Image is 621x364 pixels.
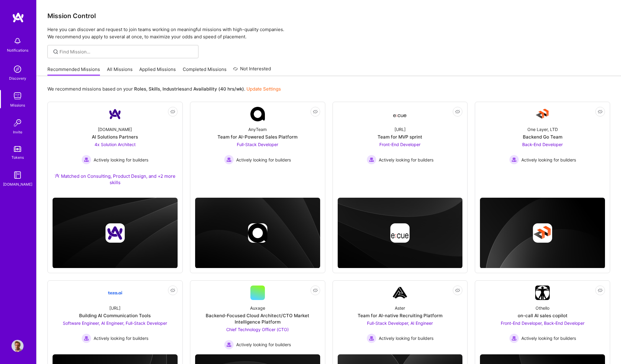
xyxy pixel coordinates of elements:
img: discovery [11,63,24,75]
i: icon EyeClosed [170,109,175,114]
div: Building AI Communication Tools [79,312,151,319]
div: Team for MVP sprint [378,134,422,140]
a: Recommended Missions [47,66,100,76]
a: Company LogoAsterTeam for AI-native Recruiting PlatformFull-Stack Developer, AI Engineer Actively... [338,286,463,350]
span: Actively looking for builders [521,335,576,341]
h3: Mission Control [47,12,610,20]
span: Actively looking for builders [94,335,148,341]
div: Tokens [11,154,24,161]
div: [DOMAIN_NAME] [98,126,132,133]
i: icon EyeClosed [313,288,318,293]
img: tokens [14,146,21,152]
img: cover [338,198,463,268]
img: Invite [11,117,24,129]
img: Actively looking for builders [367,155,376,164]
img: Actively looking for builders [82,334,91,343]
img: Actively looking for builders [224,340,234,350]
div: AI Solutions Partners [92,134,138,140]
b: Industries [162,86,184,92]
img: logo [12,12,24,23]
img: guide book [11,169,24,181]
a: AuxageBackend-Focused Cloud Architect/CTO Market Intelligence PlatformChief Technology Officer (C... [195,286,320,350]
i: icon EyeClosed [598,288,603,293]
span: Full-Stack Developer, AI Engineer [367,321,433,326]
img: Actively looking for builders [82,155,91,164]
b: Skills [149,86,160,92]
span: 4x Solution Architect [95,142,136,147]
a: Company LogoOthelloon-call AI sales copilotFront-End Developer, Back-End Developer Actively looki... [480,286,605,350]
img: Actively looking for builders [509,334,519,343]
span: Actively looking for builders [236,341,291,348]
img: Company logo [105,223,125,243]
div: Backend-Focused Cloud Architect/CTO Market Intelligence Platform [195,312,320,325]
div: Othello [536,305,549,311]
a: Not Interested [233,65,271,76]
div: Backend Go Team [523,134,562,140]
i: icon EyeClosed [598,109,603,114]
img: Company Logo [535,107,550,121]
div: [URL] [394,126,406,133]
input: Find Mission... [60,49,194,55]
img: cover [53,198,178,268]
a: Company LogoOne Layer, LTDBackend Go TeamBack-End Developer Actively looking for buildersActively... [480,107,605,185]
div: Matched on Consulting, Product Design, and +2 more skills [53,173,178,186]
span: Actively looking for builders [94,157,148,163]
img: Company logo [533,223,552,243]
i: icon EyeClosed [455,109,460,114]
img: cover [480,198,605,269]
span: Actively looking for builders [379,157,433,163]
img: Company Logo [393,109,407,120]
img: cover [195,198,320,268]
img: Company Logo [108,286,122,300]
a: All Missions [107,66,133,76]
span: Back-End Developer [522,142,563,147]
span: Chief Technology Officer (CTO) [226,327,289,332]
a: Completed Missions [183,66,227,76]
a: Company Logo[URL]Team for MVP sprintFront-End Developer Actively looking for buildersActively loo... [338,107,463,185]
i: icon EyeClosed [313,109,318,114]
img: Ateam Purple Icon [55,173,60,178]
p: Here you can discover and request to join teams working on meaningful missions with high-quality ... [47,26,610,40]
img: Company Logo [535,286,550,300]
a: Update Settings [246,86,281,92]
a: Company Logo[URL]Building AI Communication ToolsSoftware Engineer, AI Engineer, Full-Stack Develo... [53,286,178,350]
span: Front-End Developer, Back-End Developer [501,321,584,326]
div: on-call AI sales copilot [518,312,568,319]
img: Company Logo [250,107,265,121]
a: Company Logo[DOMAIN_NAME]AI Solutions Partners4x Solution Architect Actively looking for builders... [53,107,178,193]
span: Full-Stack Developer [237,142,278,147]
div: Missions [10,102,25,108]
div: Team for AI-Powered Sales Platform [217,134,298,140]
img: Company logo [248,223,267,243]
div: Team for AI-native Recruiting Platform [358,312,442,319]
a: Company LogoAnyTeamTeam for AI-Powered Sales PlatformFull-Stack Developer Actively looking for bu... [195,107,320,185]
img: Actively looking for builders [367,334,376,343]
div: [DOMAIN_NAME] [3,181,32,187]
a: User Avatar [10,340,25,352]
span: Actively looking for builders [379,335,433,341]
img: bell [11,35,24,47]
i: icon EyeClosed [170,288,175,293]
span: Actively looking for builders [521,157,576,163]
b: Availability (40 hrs/wk) [193,86,244,92]
div: Aster [395,305,405,311]
a: Applied Missions [139,66,176,76]
span: Front-End Developer [379,142,420,147]
div: Auxage [250,305,265,311]
i: icon EyeClosed [455,288,460,293]
span: Actively looking for builders [236,157,291,163]
b: Roles [134,86,146,92]
div: One Layer, LTD [527,126,558,133]
img: Actively looking for builders [509,155,519,164]
div: [URL] [109,305,121,311]
img: Company Logo [108,107,122,121]
p: We recommend missions based on your , , and . [47,86,281,92]
span: Software Engineer, AI Engineer, Full-Stack Developer [63,321,167,326]
img: Company Logo [393,286,407,300]
img: Actively looking for builders [224,155,234,164]
div: Invite [13,129,22,135]
div: Notifications [7,47,28,53]
img: teamwork [11,90,24,102]
i: icon SearchGrey [52,48,59,55]
img: User Avatar [11,340,24,352]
